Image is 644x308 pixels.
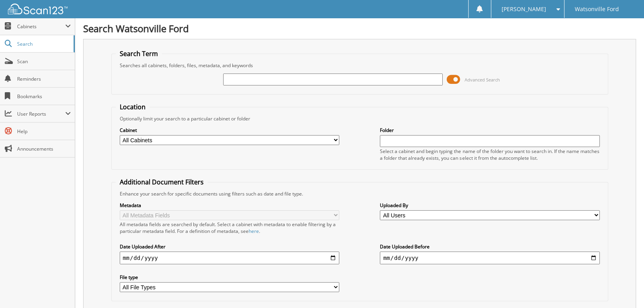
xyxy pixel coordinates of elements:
span: Watsonville Ford [575,7,619,12]
label: Uploaded By [380,202,599,209]
legend: Location [116,103,150,111]
legend: Search Term [116,49,162,58]
input: start [120,252,339,264]
label: Folder [380,127,599,134]
div: Optionally limit your search to a particular cabinet or folder [116,115,604,122]
div: Searches all cabinets, folders, files, metadata, and keywords [116,62,604,69]
label: Date Uploaded Before [380,243,599,250]
span: [PERSON_NAME] [502,7,546,12]
div: Select a cabinet and begin typing the name of the folder you want to search in. If the name match... [380,148,599,161]
label: Date Uploaded After [120,243,339,250]
span: Reminders [17,76,71,82]
input: end [380,252,599,264]
img: scan123-logo-white.svg [8,4,68,14]
span: Help [17,128,71,135]
iframe: Chat Widget [604,270,644,308]
span: Announcements [17,145,71,152]
label: Metadata [120,202,339,209]
div: All metadata fields are searched by default. Select a cabinet with metadata to enable filtering b... [120,221,339,234]
span: Bookmarks [17,93,71,100]
span: Scan [17,58,71,65]
div: Enhance your search for specific documents using filters such as date and file type. [116,190,604,197]
span: Cabinets [17,23,65,30]
label: Cabinet [120,127,339,134]
span: User Reports [17,110,65,117]
h1: Search Watsonville Ford [83,22,636,35]
span: Advanced Search [465,77,500,83]
legend: Additional Document Filters [116,178,208,186]
a: here [249,228,259,234]
span: Search [17,41,70,47]
label: File type [120,274,339,281]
